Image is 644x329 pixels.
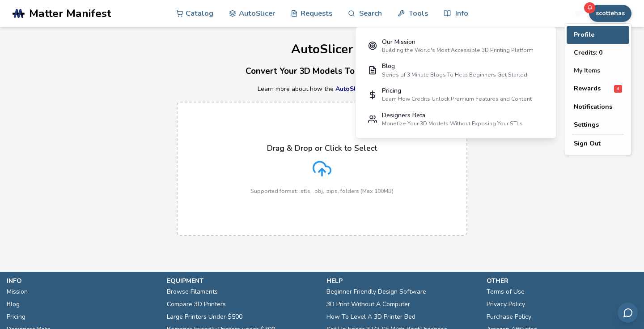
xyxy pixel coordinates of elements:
button: scottehas [589,5,631,22]
a: BlogSeries of 3 Minute Blogs To Help Beginners Get Started [362,58,550,83]
span: Matter Manifest [29,7,111,20]
span: 3 [614,85,622,93]
a: 3D Print Without A Computer [326,298,410,311]
a: Blog [7,298,20,311]
button: Credits: 0 [567,44,629,62]
a: Large Printers Under $500 [167,311,242,323]
a: Privacy Policy [487,298,525,311]
a: Our MissionBuilding the World's Most Accessible 3D Printing Platform [362,34,550,58]
a: Purchase Policy [487,311,531,323]
a: How To Level A 3D Printer Bed [326,311,415,323]
a: Beginner Friendly Design Software [326,286,426,298]
a: Browse Filaments [167,286,218,298]
a: AutoSlicer [335,85,367,93]
div: Monetize Your 3D Models Without Exposing Your STLs [382,120,523,127]
span: Rewards [574,85,601,92]
p: other [487,276,638,286]
div: Blog [382,63,527,70]
a: Pricing [7,311,25,323]
button: Sign Out [567,135,629,153]
a: Mission [7,286,28,298]
div: Our Mission [382,38,534,46]
div: Building the World's Most Accessible 3D Printing Platform [382,47,534,53]
p: equipment [167,276,318,286]
a: Designers BetaMonetize Your 3D Models Without Exposing Your STLs [362,107,550,132]
div: scottehas [564,24,631,155]
a: Terms of Use [487,286,525,298]
div: Designers Beta [382,112,523,119]
div: Pricing [382,87,532,94]
div: Learn How Credits Unlock Premium Features and Content [382,96,532,102]
p: Supported format: .stls, .obj, .zips, folders (Max 100MB) [250,188,394,194]
p: info [7,276,158,286]
a: Compare 3D Printers [167,298,226,311]
p: help [326,276,478,286]
div: Series of 3 Minute Blogs To Help Beginners Get Started [382,72,527,78]
a: PricingLearn How Credits Unlock Premium Features and Content [362,82,550,107]
button: Profile [567,26,629,44]
p: Drag & Drop or Click to Select [267,144,377,153]
button: Send feedback via email [618,303,638,323]
button: Settings [567,116,629,134]
span: Notifications [574,103,612,111]
button: My Items [567,62,629,80]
